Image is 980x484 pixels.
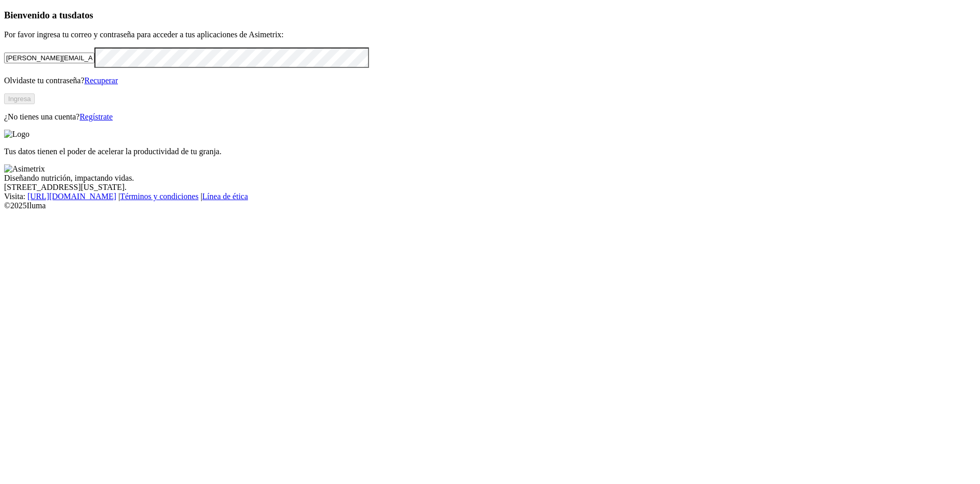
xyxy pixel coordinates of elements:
[4,112,976,122] p: ¿No tienes una cuenta?
[4,192,976,201] div: Visita : | |
[4,30,976,39] p: Por favor ingresa tu correo y contraseña para acceder a tus aplicaciones de Asimetrix:
[4,93,35,104] button: Ingresa
[202,192,248,201] a: Línea de ética
[4,201,976,210] div: © 2025 Iluma
[80,112,113,121] a: Regístrate
[4,130,30,139] img: Logo
[120,192,199,201] a: Términos y condiciones
[71,10,93,20] span: datos
[4,164,45,174] img: Asimetrix
[84,76,118,85] a: Recuperar
[28,192,116,201] a: [URL][DOMAIN_NAME]
[4,10,976,21] h3: Bienvenido a tus
[4,174,976,183] div: Diseñando nutrición, impactando vidas.
[4,147,976,156] p: Tus datos tienen el poder de acelerar la productividad de tu granja.
[4,76,976,85] p: Olvidaste tu contraseña?
[4,53,94,63] input: Tu correo
[4,183,976,192] div: [STREET_ADDRESS][US_STATE].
